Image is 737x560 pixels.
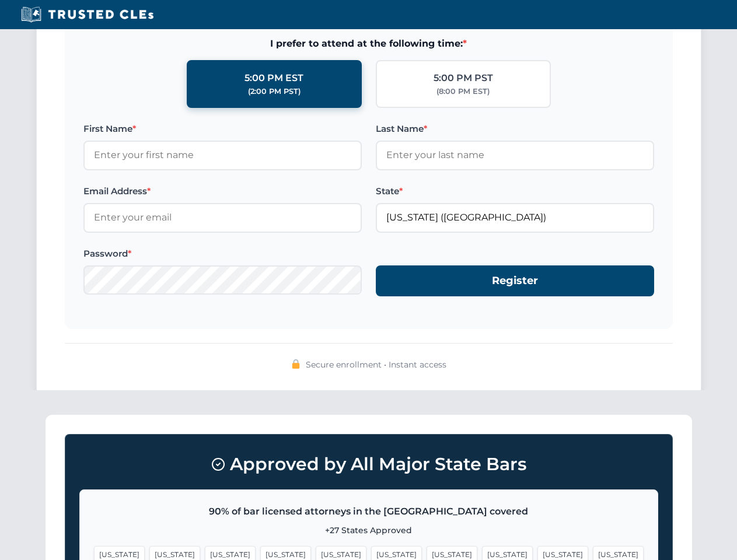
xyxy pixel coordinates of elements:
[83,203,362,232] input: Enter your email
[376,184,654,198] label: State
[83,122,362,136] label: First Name
[376,265,654,296] button: Register
[79,449,658,480] h3: Approved by All Major State Bars
[94,524,644,537] p: +27 States Approved
[376,203,654,232] input: Florida (FL)
[376,122,654,136] label: Last Name
[83,184,362,198] label: Email Address
[83,36,654,51] span: I prefer to attend at the following time:
[244,71,303,86] div: 5:00 PM EST
[376,141,654,170] input: Enter your last name
[306,358,446,371] span: Secure enrollment • Instant access
[83,141,362,170] input: Enter your first name
[434,71,493,86] div: 5:00 PM PST
[436,86,490,97] div: (8:00 PM EST)
[18,6,157,23] img: Trusted CLEs
[94,504,644,519] p: 90% of bar licensed attorneys in the [GEOGRAPHIC_DATA] covered
[248,86,301,97] div: (2:00 PM PST)
[291,359,301,369] img: 🔒
[83,247,362,261] label: Password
